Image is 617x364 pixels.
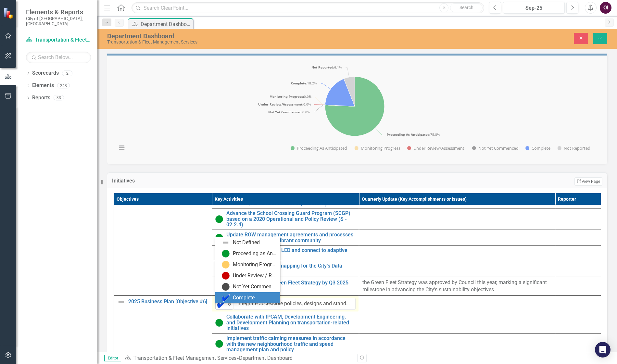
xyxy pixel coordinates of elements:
img: Not Defined [222,239,230,246]
img: Complete [222,294,230,302]
div: Complete [233,294,255,302]
div: Department Dashboard [107,32,387,40]
div: Monitoring Progress [233,261,276,269]
div: Sep-25 [505,4,562,12]
a: Elements [32,82,54,89]
div: Not Defined [233,239,260,246]
div: Department Dashboard [141,20,192,28]
a: Implement traffic calming measures in accordance with the new neighbourhood traffic and speed man... [226,335,356,353]
a: Evolve and Finalize Green Fleet Strategy by Q3 2025 [226,280,356,286]
a: Transportation & Fleet Management Services [133,355,236,361]
h3: Initiatives [112,178,325,184]
a: Transportation & Fleet Management Services [26,36,91,44]
small: City of [GEOGRAPHIC_DATA], [GEOGRAPHIC_DATA] [26,16,91,27]
img: Complete [217,300,225,308]
input: Search Below... [26,52,91,63]
p: the Green Fleet Strategy was approved by Council this year, marking a significant milestone in ad... [362,279,552,294]
div: Department Dashboard [239,355,293,361]
div: 33 [54,95,64,101]
a: Reports [32,94,50,102]
button: OI [600,2,611,14]
span: Search [460,5,473,10]
img: Proceeding as Anticipated [215,319,223,327]
a: Collaborate with IPCAM, Development Engineering, and Development Planning on transportation-relat... [226,314,356,331]
input: Search ClearPoint... [132,2,484,14]
img: ClearPoint Strategy [3,7,15,19]
div: Proceeding as Anticipated [233,250,276,257]
a: Advance the School Crossing Guard Program (SCGP) based on a 2020 Operational and Policy Review (S... [226,210,356,228]
button: Sep-25 [503,2,565,14]
img: Not Yet Commenced / On Hold [222,283,230,291]
input: Name [233,298,356,310]
a: Develop baseline data mapping for the City’s Data management strategy [226,263,356,274]
span: Elements & Reports [26,8,91,16]
img: Under Review / Reassessment [222,272,230,280]
div: Open Intercom Messenger [595,342,611,358]
a: Scorecards [32,69,59,77]
div: 248 [57,83,70,88]
a: Upgrade streetlights to LED and connect to adaptive system [226,247,356,259]
div: » [124,355,352,362]
a: Update ROW management agreements and processes to support a safe and vibrant community [226,232,356,243]
img: Proceeding as Anticipated [215,340,223,348]
img: Proceeding as Anticipated [215,234,223,242]
button: Search [450,3,483,12]
div: Transportation & Fleet Management Services [107,40,387,44]
div: Under Review / Reassessment [233,272,276,280]
div: Not Yet Commenced / On Hold [233,283,276,291]
img: Not Defined [117,298,125,306]
span: Editor [104,355,121,361]
img: Monitoring Progress [222,261,230,269]
a: 2025 Business Plan [Objective #6] [128,299,208,305]
img: Proceeding as Anticipated [215,215,223,223]
a: Support the implementation of initiatives supporting the Transportation Master Plan (T - 01.1.1) [226,195,356,206]
a: View Page [574,177,602,186]
img: Proceeding as Anticipated [222,250,230,257]
div: 2 [62,70,72,76]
